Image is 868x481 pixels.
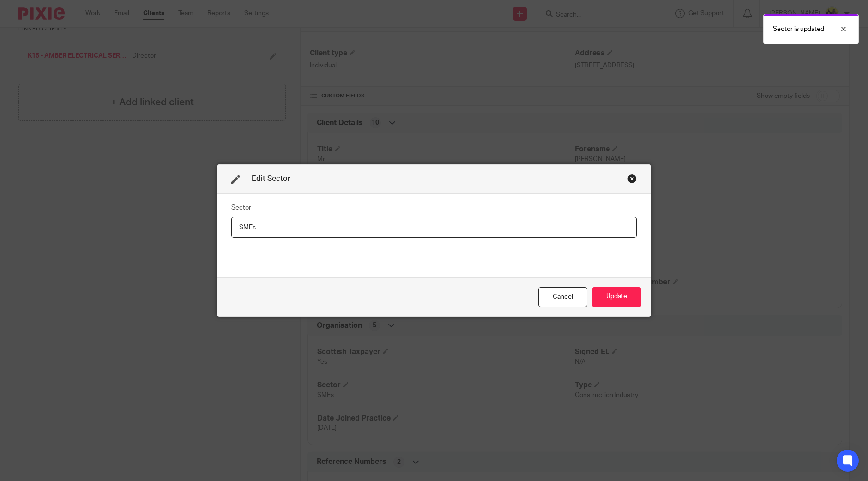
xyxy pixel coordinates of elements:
input: Sector [231,217,637,238]
p: Sector is updated [773,24,824,34]
div: Close this dialog window [627,174,637,183]
label: Sector [231,203,251,212]
span: Edit Sector [252,175,290,182]
div: Close this dialog window [538,287,587,307]
button: Update [592,287,641,307]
